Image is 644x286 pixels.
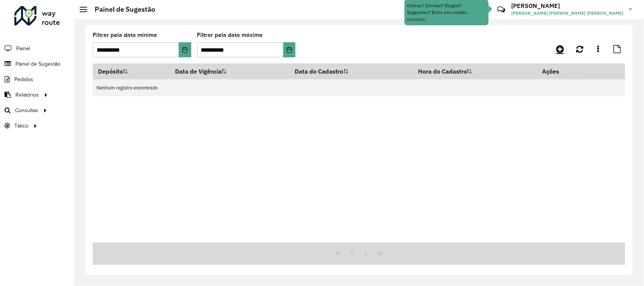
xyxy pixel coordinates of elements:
[511,10,623,17] span: [PERSON_NAME] [PERSON_NAME] [PERSON_NAME]
[14,122,28,130] span: Tático
[93,79,625,96] td: Nenhum registro encontrado
[179,42,191,57] button: Choose Date
[16,45,30,52] span: Painel
[15,106,38,114] span: Consultas
[87,5,155,14] h2: Painel de Sugestão
[413,63,537,79] th: Hora do Cadastro
[14,75,33,83] span: Pedidos
[170,63,290,79] th: Data de Vigência
[283,42,296,57] button: Choose Date
[197,31,263,40] label: Filtrar pela data máxima
[537,63,583,79] th: Ações
[15,91,39,99] span: Relatórios
[290,63,413,79] th: Data do Cadastro
[15,60,60,68] span: Painel de Sugestão
[93,63,170,79] th: Depósito
[493,2,509,18] a: Contato Rápido
[511,2,623,9] h3: [PERSON_NAME]
[93,31,157,40] label: Filtrar pela data mínima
